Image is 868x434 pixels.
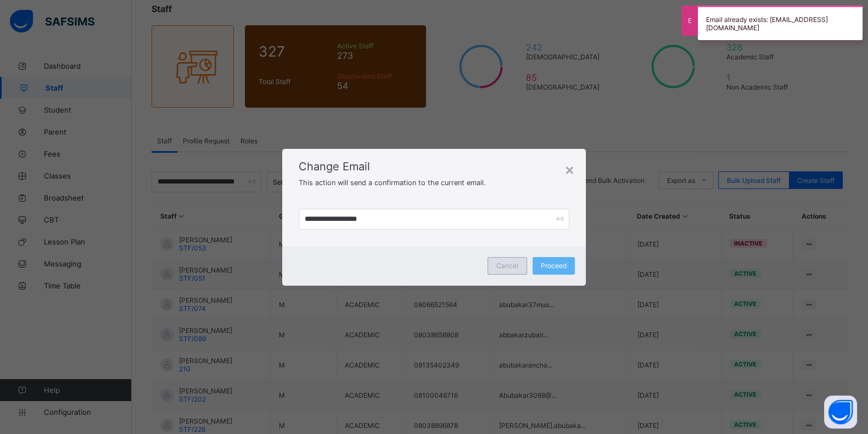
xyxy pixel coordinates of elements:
[299,179,486,187] span: This action will send a confirmation to the current email.
[698,5,863,40] div: Email already exists: [EMAIL_ADDRESS][DOMAIN_NAME]
[496,261,518,270] span: Cancel
[541,261,567,270] span: Proceed
[564,160,575,179] div: ×
[824,396,857,429] button: Open asap
[299,160,569,173] span: Change Email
